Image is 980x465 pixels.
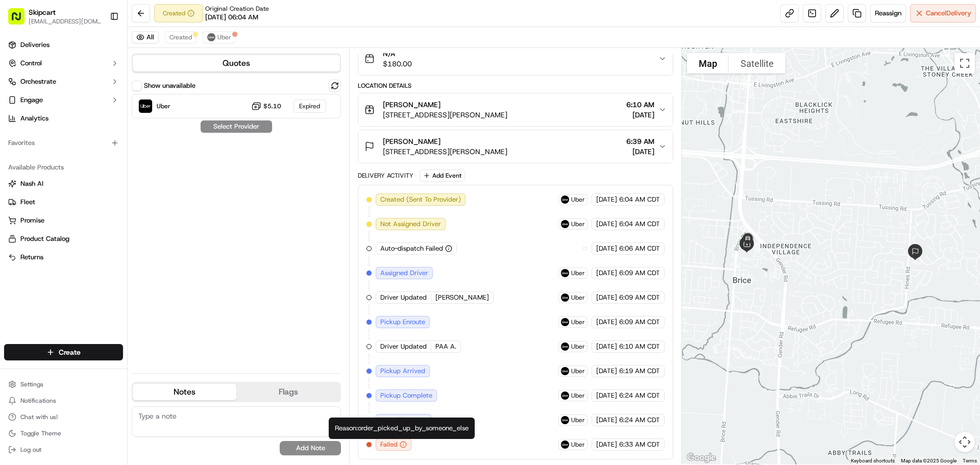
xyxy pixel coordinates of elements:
[133,384,236,400] button: Notes
[20,253,43,262] span: Returns
[380,195,461,204] span: Created (Sent To Provider)
[29,7,56,17] button: Skipcart
[144,81,195,90] label: Show unavailable
[383,100,440,110] span: [PERSON_NAME]
[293,100,326,113] div: Expired
[4,110,123,127] a: Analytics
[4,176,123,192] button: Nash AI
[561,269,569,277] img: uber-new-logo.jpeg
[20,234,69,243] span: Product Catalog
[596,268,617,278] span: [DATE]
[4,92,123,108] button: Engage
[10,97,29,116] img: 1736555255976-a54dd68f-1ca7-489b-9aae-adbdc363a1c4
[35,97,167,108] div: Start new chat
[20,95,43,105] span: Engage
[571,269,585,277] span: Uber
[561,440,569,449] img: uber-new-logo.jpeg
[561,391,569,400] img: uber-new-logo.jpeg
[20,446,41,454] span: Log out
[619,268,660,278] span: 6:09 AM CDT
[561,220,569,228] img: uber-new-logo.jpeg
[35,108,129,116] div: We're available if you need us!
[20,40,50,50] span: Deliveries
[29,17,102,26] button: [EMAIL_ADDRESS][DOMAIN_NAME]
[619,317,660,327] span: 6:09 AM CDT
[954,432,975,452] button: Map camera controls
[169,33,192,41] span: Created
[571,416,585,424] span: Uber
[596,342,617,351] span: [DATE]
[561,195,569,204] img: uber-new-logo.jpeg
[851,457,895,464] button: Keyboard shortcuts
[10,41,186,57] p: Welcome 👋
[596,391,617,400] span: [DATE]
[236,384,340,400] button: Flags
[4,212,123,229] button: Promise
[4,194,123,210] button: Fleet
[251,101,281,111] button: $5.10
[20,380,43,388] span: Settings
[561,318,569,326] img: uber-new-logo.jpeg
[20,77,56,86] span: Orchestrate
[8,198,119,207] a: Fleet
[626,136,654,146] span: 6:39 AM
[20,413,58,421] span: Chat with us!
[383,110,507,120] span: [STREET_ADDRESS][PERSON_NAME]
[380,317,425,327] span: Pickup Enroute
[435,342,456,351] span: PAA A.
[86,149,94,157] div: 💻
[875,9,901,18] span: Reassign
[4,426,123,440] button: Toggle Theme
[96,148,164,158] span: API Documentation
[358,172,413,180] div: Delivery Activity
[684,451,718,464] img: Google
[358,130,672,163] button: [PERSON_NAME][STREET_ADDRESS][PERSON_NAME]6:39 AM[DATE]
[870,4,906,22] button: Reassign
[619,293,660,302] span: 6:09 AM CDT
[561,342,569,351] img: uber-new-logo.jpeg
[157,102,170,110] span: Uber
[82,144,168,162] a: 💻API Documentation
[4,55,123,71] button: Control
[4,4,106,29] button: Skipcart[EMAIL_ADDRESS][DOMAIN_NAME]
[619,195,660,204] span: 6:04 AM CDT
[263,102,281,110] span: $5.10
[596,317,617,327] span: [DATE]
[8,253,119,262] a: Returns
[20,216,44,225] span: Promise
[596,293,617,302] span: [DATE]
[626,146,654,157] span: [DATE]
[102,173,124,181] span: Pylon
[165,31,197,43] button: Created
[626,100,654,110] span: 6:10 AM
[619,391,660,400] span: 6:24 AM CDT
[154,4,203,22] button: Created
[72,173,124,181] a: Powered byPylon
[20,148,78,158] span: Knowledge Base
[901,458,957,463] span: Map data ©2025 Google
[4,37,123,53] a: Deliveries
[380,219,441,229] span: Not Assigned Driver
[6,144,82,162] a: 📗Knowledge Base
[4,231,123,247] button: Product Catalog
[383,146,507,157] span: [STREET_ADDRESS][PERSON_NAME]
[619,244,660,253] span: 6:06 AM CDT
[926,9,971,18] span: Cancel Delivery
[380,244,443,253] span: Auto-dispatch Failed
[4,377,123,391] button: Settings
[729,53,786,74] button: Show satellite imagery
[4,249,123,265] button: Returns
[910,4,976,22] button: CancelDelivery
[561,367,569,375] img: uber-new-logo.jpeg
[383,136,440,146] span: [PERSON_NAME]
[626,110,654,120] span: [DATE]
[10,10,31,31] img: Nash
[571,318,585,326] span: Uber
[561,293,569,302] img: uber-new-logo.jpeg
[4,344,123,360] button: Create
[619,342,660,351] span: 6:10 AM CDT
[203,31,236,43] button: Uber
[619,219,660,229] span: 6:04 AM CDT
[596,244,617,253] span: [DATE]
